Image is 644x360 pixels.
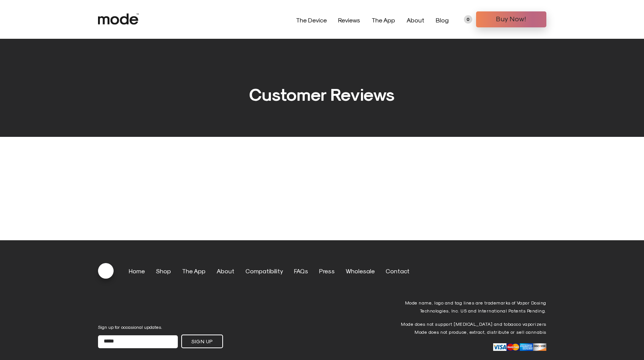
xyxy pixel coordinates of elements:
[346,267,375,274] a: Wholesale
[372,16,395,24] a: The App
[296,16,327,24] a: The Device
[245,267,283,274] a: Compatibility
[436,16,449,24] a: Blog
[319,267,335,274] a: Press
[386,267,410,274] a: Contact
[533,343,546,351] img: discover-icon.png
[129,267,145,274] a: Home
[338,16,360,24] a: Reviews
[156,267,171,274] a: Shop
[407,16,424,24] a: About
[182,267,206,274] a: The App
[98,324,178,330] label: Sign up for occasional updates.
[394,320,546,328] p: Mode does not support [MEDICAL_DATA] and tobacco vaporizers
[506,343,520,351] img: mastercard-icon.png
[394,328,546,336] p: Mode does not produce, extract, distribute or sell cannabis
[394,299,546,314] p: Mode name, logo and tag lines are trademarks of Vapor Dosing Technologies, Inc. US and Internatio...
[464,15,472,24] a: 0
[493,343,506,351] img: visa-icon.png
[217,267,234,274] a: About
[520,343,533,351] img: american-exp.png
[476,11,546,27] a: Buy Now!
[181,335,223,348] button: SIGN UP
[294,267,308,274] a: FAQs
[188,336,217,347] span: SIGN UP
[482,13,541,24] span: Buy Now!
